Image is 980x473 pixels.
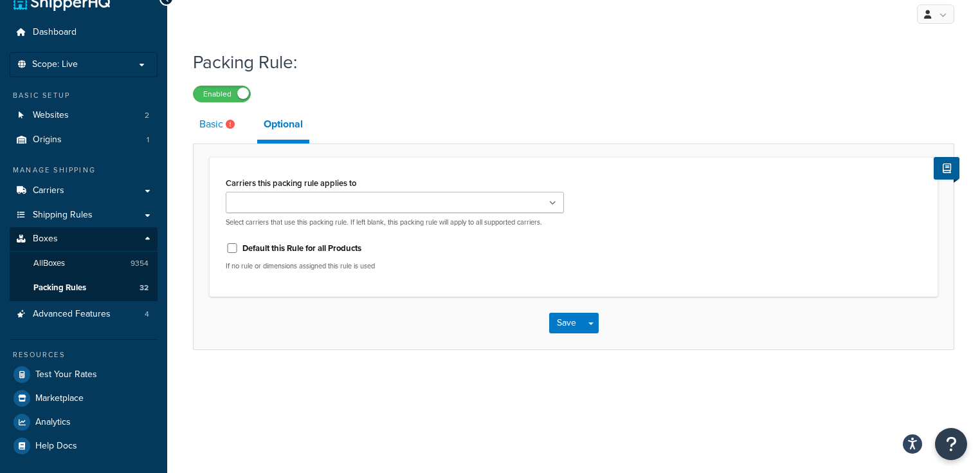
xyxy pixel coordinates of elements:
[226,218,564,227] p: Select carriers that use this packing rule. If left blank, this packing rule will apply to all su...
[33,210,93,221] span: Shipping Rules
[935,428,967,460] button: Open Resource Center
[242,243,361,254] label: Default this Rule for all Products
[33,258,65,269] span: All Boxes
[145,110,149,121] span: 2
[10,302,158,326] li: Advanced Features
[226,261,564,271] p: If no rule or dimensions assigned this rule is used
[193,109,244,140] a: Basic
[33,283,86,293] span: Packing Rules
[32,59,78,70] span: Scope: Live
[35,369,97,380] span: Test Your Rates
[934,157,959,180] button: Show Help Docs
[10,387,158,410] a: Marketplace
[140,283,149,293] span: 32
[10,179,158,203] a: Carriers
[33,134,62,145] span: Origins
[10,165,158,176] div: Manage Shipping
[10,90,158,101] div: Basic Setup
[10,203,158,227] a: Shipping Rules
[35,417,71,428] span: Analytics
[10,252,158,275] a: AllBoxes9354
[10,302,158,326] a: Advanced Features4
[145,309,149,320] span: 4
[10,434,158,458] a: Help Docs
[147,134,149,145] span: 1
[35,441,77,452] span: Help Docs
[10,227,158,301] li: Boxes
[10,128,158,152] a: Origins1
[33,234,58,245] span: Boxes
[10,128,158,152] li: Origins
[10,21,158,44] a: Dashboard
[35,393,84,404] span: Marketplace
[131,258,149,269] span: 9354
[10,276,158,300] a: Packing Rules32
[10,276,158,300] li: Packing Rules
[549,313,584,333] button: Save
[33,185,64,196] span: Carriers
[33,309,111,320] span: Advanced Features
[10,349,158,360] div: Resources
[10,227,158,251] a: Boxes
[194,86,250,102] label: Enabled
[10,363,158,386] a: Test Your Rates
[193,50,938,75] h1: Packing Rule:
[257,109,309,144] a: Optional
[33,27,77,38] span: Dashboard
[10,104,158,127] a: Websites2
[33,110,69,121] span: Websites
[10,411,158,434] a: Analytics
[226,178,356,188] label: Carriers this packing rule applies to
[10,104,158,127] li: Websites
